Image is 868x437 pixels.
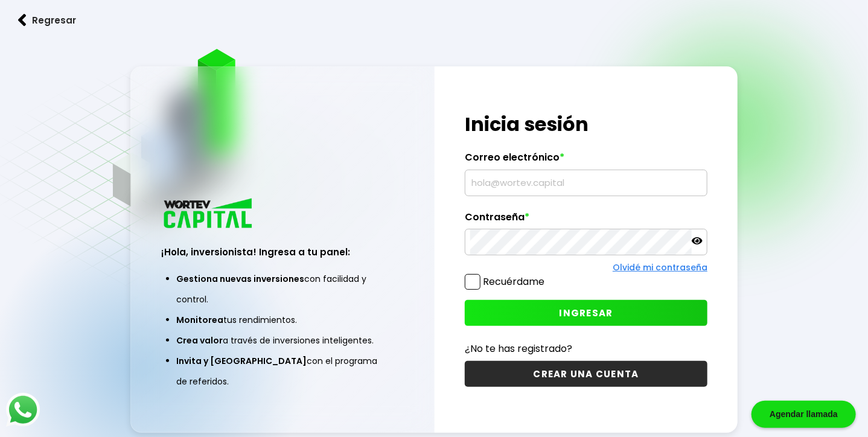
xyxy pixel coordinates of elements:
button: CREAR UNA CUENTA [465,361,707,387]
button: INGRESAR [465,300,707,326]
span: INGRESAR [560,307,613,319]
li: con el programa de referidos. [176,351,389,392]
img: logo_wortev_capital [161,197,257,232]
label: Contraseña [465,211,707,229]
a: Olvidé mi contraseña [613,261,707,273]
label: Recuérdame [483,275,544,289]
input: hola@wortev.capital [470,170,702,196]
span: Monitorea [176,314,223,326]
img: flecha izquierda [18,14,27,27]
li: con facilidad y control. [176,269,389,310]
li: a través de inversiones inteligentes. [176,330,389,351]
span: Crea valor [176,334,223,346]
span: Invita y [GEOGRAPHIC_DATA] [176,355,307,367]
label: Correo electrónico [465,152,707,170]
div: Agendar llamada [752,401,856,428]
li: tus rendimientos. [176,310,389,330]
span: Gestiona nuevas inversiones [176,273,304,285]
img: logos_whatsapp-icon.242b2217.svg [6,393,40,427]
a: ¿No te has registrado?CREAR UNA CUENTA [465,341,707,387]
h3: ¡Hola, inversionista! Ingresa a tu panel: [161,245,404,259]
h1: Inicia sesión [465,110,707,139]
p: ¿No te has registrado? [465,341,707,356]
